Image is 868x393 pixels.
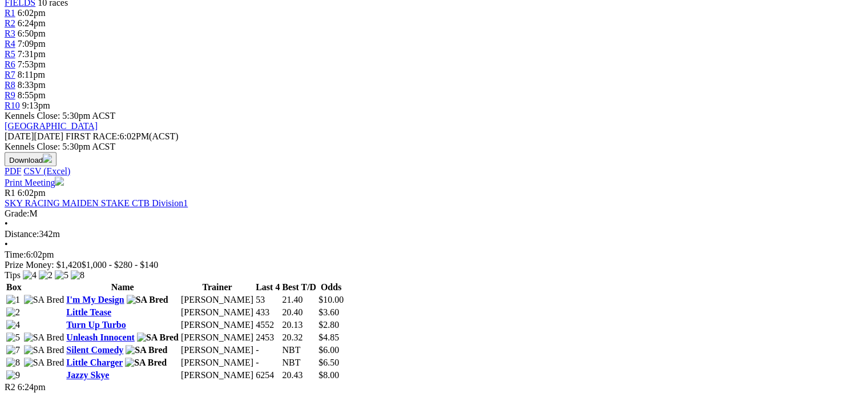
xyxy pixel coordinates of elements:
a: [GEOGRAPHIC_DATA] [5,121,98,131]
span: 6:50pm [18,29,46,38]
img: download.svg [43,154,52,163]
a: I'm My Design [66,295,124,304]
span: FIRST RACE: [66,131,119,141]
img: 8 [71,270,84,280]
th: Trainer [180,282,254,293]
td: 20.32 [281,332,317,343]
td: - [255,344,280,356]
span: $8.00 [318,370,339,380]
span: Grade: [5,208,30,218]
img: SA Bred [24,345,64,355]
div: 6:02pm [5,250,863,260]
th: Name [66,282,179,293]
th: Odds [318,282,344,293]
span: R8 [5,80,15,90]
span: 6:02PM(ACST) [66,131,179,141]
span: $2.80 [318,320,339,330]
img: 1 [6,295,20,305]
img: 2 [6,307,20,318]
span: $3.60 [318,307,339,317]
th: Last 4 [255,282,280,293]
a: R5 [5,49,15,59]
th: Best T/D [281,282,317,293]
div: 342m [5,229,863,239]
td: - [255,357,280,368]
span: Box [6,282,22,292]
td: 4552 [255,319,280,331]
div: Prize Money: $1,420 [5,260,863,270]
span: $6.50 [318,358,339,367]
a: Jazzy Skye [66,370,109,380]
td: 433 [255,307,280,318]
span: 8:33pm [18,80,46,90]
img: 4 [23,270,37,280]
td: 6254 [255,370,280,381]
td: 20.13 [281,319,317,331]
td: [PERSON_NAME] [180,357,254,368]
div: M [5,208,863,219]
span: 7:09pm [18,39,46,49]
span: 8:11pm [18,70,45,79]
a: Little Charger [66,358,123,367]
td: [PERSON_NAME] [180,344,254,356]
td: NBT [281,357,317,368]
a: R1 [5,8,15,18]
a: Silent Comedy [66,345,123,355]
td: 20.40 [281,307,317,318]
span: 6:02pm [18,188,46,198]
span: [DATE] [5,131,63,141]
a: R6 [5,59,15,69]
span: [DATE] [5,131,34,141]
span: Kennels Close: 5:30pm ACST [5,111,115,121]
span: Distance: [5,229,39,239]
img: 9 [6,370,20,380]
span: 7:31pm [18,49,46,59]
td: [PERSON_NAME] [180,370,254,381]
span: 6:02pm [18,8,46,18]
img: 8 [6,358,20,368]
img: SA Bred [137,332,179,343]
a: PDF [5,166,21,176]
td: 21.40 [281,294,317,306]
a: R7 [5,70,15,79]
img: 7 [6,345,20,355]
span: 7:53pm [18,59,46,69]
a: Turn Up Turbo [66,320,126,330]
span: • [5,219,8,228]
img: 5 [55,270,68,280]
span: Tips [5,270,21,280]
span: 9:13pm [22,101,50,110]
span: • [5,239,8,249]
a: R4 [5,39,15,49]
img: SA Bred [24,332,64,343]
a: R9 [5,90,15,100]
span: 6:24pm [18,18,46,28]
img: SA Bred [127,295,168,305]
div: Download [5,166,863,177]
a: Unleash Innocent [66,332,135,342]
td: NBT [281,344,317,356]
td: [PERSON_NAME] [180,294,254,306]
a: R10 [5,101,20,110]
img: printer.svg [55,177,64,186]
a: R2 [5,18,15,28]
span: Time: [5,250,26,259]
span: R2 [5,382,15,392]
a: R3 [5,29,15,38]
a: SKY RACING MAIDEN STAKE CTB Division1 [5,198,188,208]
button: Download [5,152,56,166]
span: $10.00 [318,295,344,304]
img: 4 [6,320,20,330]
span: $1,000 - $280 - $140 [82,260,159,270]
td: [PERSON_NAME] [180,332,254,343]
span: $4.85 [318,332,339,342]
td: [PERSON_NAME] [180,307,254,318]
